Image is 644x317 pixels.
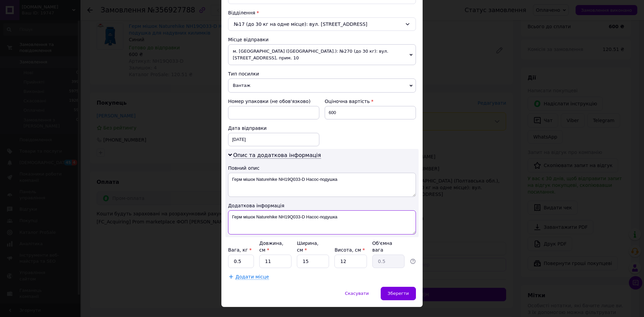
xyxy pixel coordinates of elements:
[297,241,318,253] label: Ширина, см
[228,37,269,42] span: Місце відправки
[325,98,416,105] div: Оціночна вартість
[228,202,416,209] div: Додаткова інформація
[259,241,283,253] label: Довжина, см
[228,9,416,16] div: Відділення
[228,125,319,131] div: Дата відправки
[235,274,269,280] span: Додати місце
[345,291,369,296] span: Скасувати
[372,240,405,253] div: Об'ємна вага
[228,71,259,76] span: Тип посилки
[334,247,365,253] label: Висота, см
[228,247,252,253] label: Вага, кг
[388,291,409,296] span: Зберегти
[228,173,416,197] textarea: Герм мішок Naturehike NH19Q033-D Насос-подушка
[228,210,416,234] textarea: Герм мішок Naturehike NH19Q033-D Насос-подушка
[228,165,416,171] div: Повний опис
[228,98,319,105] div: Номер упаковки (не обов'язково)
[228,44,416,65] span: м. [GEOGRAPHIC_DATA] ([GEOGRAPHIC_DATA].): №270 (до 30 кг): вул. [STREET_ADDRESS], прим. 10
[228,17,416,31] div: №17 (до 30 кг на одне місце): вул. [STREET_ADDRESS]
[233,152,321,159] span: Опис та додаткова інформація
[228,78,416,93] span: Вантаж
